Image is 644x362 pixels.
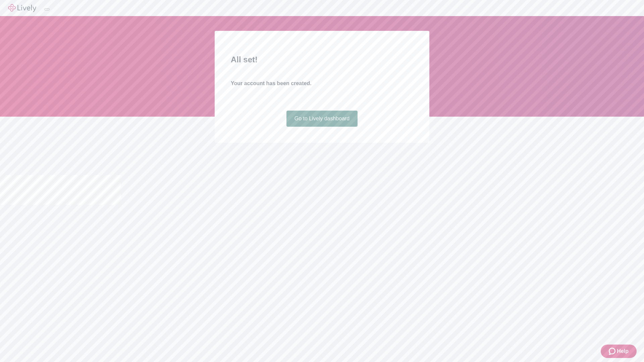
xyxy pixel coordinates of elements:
[8,4,36,12] img: Lively
[44,8,50,10] button: Log out
[231,54,413,66] h2: All set!
[609,347,617,355] svg: Zendesk support icon
[601,345,637,358] button: Zendesk support iconHelp
[231,79,413,87] h4: Your account has been created.
[286,111,358,127] a: Go to Lively dashboard
[617,347,629,355] span: Help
